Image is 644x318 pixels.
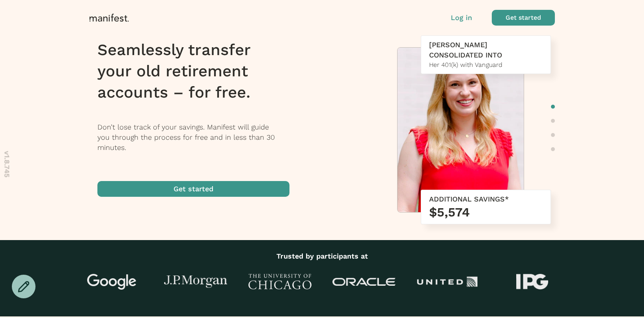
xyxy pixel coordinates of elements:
[332,278,396,286] img: Oracle
[451,13,472,23] button: Log in
[248,274,312,290] img: University of Chicago
[2,151,12,177] p: v 1.8.745
[97,122,300,153] p: Don’t lose track of your savings. Manifest will guide you through the process for free and in les...
[80,274,143,290] img: Google
[429,204,543,220] h3: $5,574
[97,181,289,197] button: Get started
[429,40,543,60] div: [PERSON_NAME] CONSOLIDATED INTO
[398,48,524,216] img: Meredith
[97,39,300,103] h1: Seamlessly transfer your old retirement accounts – for free.
[429,60,543,70] div: Her 401(k) with Vanguard
[492,10,555,26] button: Get started
[164,275,227,288] img: J.P Morgan
[429,194,543,204] div: ADDITIONAL SAVINGS*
